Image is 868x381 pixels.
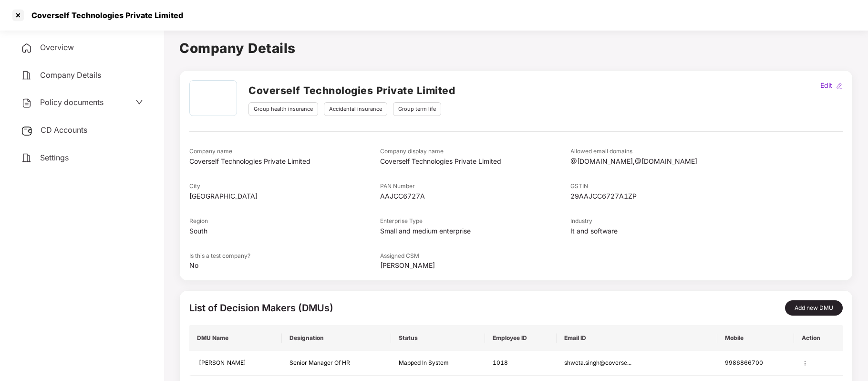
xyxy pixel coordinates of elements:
[248,83,455,98] h2: Coverself Technologies Private Limited
[189,351,282,376] td: [PERSON_NAME]
[570,217,761,226] div: Industry
[570,191,761,201] div: 29AAJCC6727A1ZP
[282,325,391,351] th: Designation
[794,325,843,351] th: Action
[26,11,183,20] div: Coverself Technologies Private Limited
[324,102,387,116] div: Accidental insurance
[380,156,571,167] div: Coverself Technologies Private Limited
[380,191,571,201] div: AAJCC6727A
[189,147,380,156] div: Company name
[802,360,808,367] img: manage
[135,98,143,106] span: down
[391,325,485,351] th: Status
[380,147,571,156] div: Company display name
[570,156,761,167] div: @[DOMAIN_NAME],@[DOMAIN_NAME]
[21,42,32,54] img: svg+xml;base64,PHN2ZyB4bWxucz0iaHR0cDovL3d3dy53My5vcmcvMjAwMC9zdmciIHdpZHRoPSIyNCIgaGVpZ2h0PSIyNC...
[189,182,380,191] div: City
[40,70,101,80] span: Company Details
[380,182,571,191] div: PAN Number
[570,147,761,156] div: Allowed email domains
[836,83,843,89] img: editIcon
[21,152,32,164] img: svg+xml;base64,PHN2ZyB4bWxucz0iaHR0cDovL3d3dy53My5vcmcvMjAwMC9zdmciIHdpZHRoPSIyNCIgaGVpZ2h0PSIyNC...
[40,97,103,107] span: Policy documents
[179,38,853,59] h1: Company Details
[380,217,571,226] div: Enterprise Type
[570,182,761,191] div: GSTIN
[557,325,717,351] th: Email ID
[289,359,350,366] span: Senior Manager Of HR
[564,359,710,368] div: shweta.singh@coverse...
[485,325,557,351] th: Employee ID
[21,97,32,109] img: svg+xml;base64,PHN2ZyB4bWxucz0iaHR0cDovL3d3dy53My5vcmcvMjAwMC9zdmciIHdpZHRoPSIyNCIgaGVpZ2h0PSIyNC...
[189,252,380,261] div: Is this a test company?
[399,359,477,368] div: Mapped In System
[189,226,380,236] div: South
[40,153,69,162] span: Settings
[189,156,380,167] div: Coverself Technologies Private Limited
[248,102,318,116] div: Group health insurance
[380,260,571,271] div: [PERSON_NAME]
[21,125,33,137] img: svg+xml;base64,PHN2ZyB3aWR0aD0iMjUiIGhlaWdodD0iMjQiIHZpZXdCb3g9IjAgMCAyNSAyNCIgZmlsbD0ibm9uZSIgeG...
[380,226,571,236] div: Small and medium enterprise
[40,42,74,52] span: Overview
[189,302,333,314] span: List of Decision Makers (DMUs)
[485,351,557,376] td: 1018
[785,300,843,316] button: Add new DMU
[725,359,786,368] div: 9986866700
[41,125,87,135] span: CD Accounts
[189,325,282,351] th: DMU Name
[818,80,834,91] div: Edit
[570,226,761,236] div: It and software
[393,102,441,116] div: Group term life
[189,260,380,271] div: No
[717,325,794,351] th: Mobile
[189,217,380,226] div: Region
[189,191,380,201] div: [GEOGRAPHIC_DATA]
[380,252,571,261] div: Assigned CSM
[21,70,32,81] img: svg+xml;base64,PHN2ZyB4bWxucz0iaHR0cDovL3d3dy53My5vcmcvMjAwMC9zdmciIHdpZHRoPSIyNCIgaGVpZ2h0PSIyNC...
